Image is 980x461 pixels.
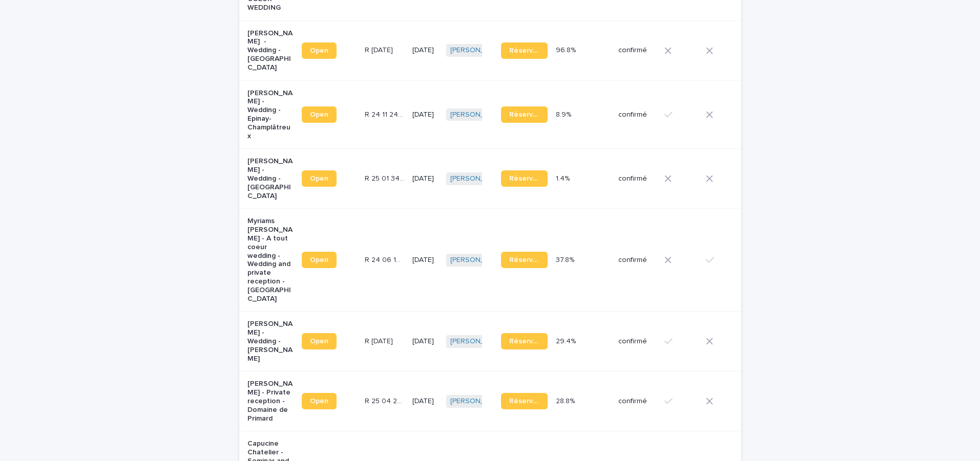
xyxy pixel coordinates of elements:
[302,393,337,409] a: Open
[501,333,548,349] a: Réservation
[247,29,294,72] p: [PERSON_NAME] - Wedding - [GEOGRAPHIC_DATA]
[556,395,577,406] p: 28.8%
[365,254,406,265] p: R 24 06 1614
[509,256,539,264] span: Réservation
[509,338,539,345] span: Réservation
[618,111,656,119] p: confirmé
[556,108,573,119] p: 8.9%
[365,172,406,183] p: R 25 01 3465
[618,337,656,346] p: confirmé
[501,393,548,409] a: Réservation
[450,174,506,183] a: [PERSON_NAME]
[509,111,539,118] span: Réservation
[310,398,328,405] span: Open
[302,106,337,123] a: Open
[509,47,539,54] span: Réservation
[509,398,539,405] span: Réservation
[556,254,576,265] p: 37.8%
[365,108,406,119] p: R 24 11 2465
[412,337,438,346] p: [DATE]
[302,252,337,268] a: Open
[247,380,294,423] p: [PERSON_NAME] - Private reception - Domaine de Primard
[239,80,819,149] tr: [PERSON_NAME] - Wedding - Epinay-ChamplâtreuxOpenR 24 11 2465R 24 11 2465 [DATE][PERSON_NAME] Rés...
[501,170,548,187] a: Réservation
[247,89,294,141] p: [PERSON_NAME] - Wedding - Epinay-Champlâtreux
[247,217,294,303] p: Myriams [PERSON_NAME] - A tout coeur wedding - Wedding and private reception - [GEOGRAPHIC_DATA]
[412,46,438,55] p: [DATE]
[310,256,328,264] span: Open
[556,172,572,183] p: 1.4%
[501,42,548,59] a: Réservation
[450,337,506,346] a: [PERSON_NAME]
[501,252,548,268] a: Réservation
[310,111,328,118] span: Open
[239,312,819,371] tr: [PERSON_NAME] - Wedding - [PERSON_NAME]OpenR [DATE]R [DATE] [DATE][PERSON_NAME] Réservation29.4%2...
[509,175,539,182] span: Réservation
[365,395,406,406] p: R 25 04 222
[618,397,656,406] p: confirmé
[618,174,656,183] p: confirmé
[302,170,337,187] a: Open
[247,157,294,200] p: [PERSON_NAME] - Wedding - [GEOGRAPHIC_DATA]
[310,47,328,54] span: Open
[556,44,578,55] p: 96.8%
[501,106,548,123] a: Réservation
[412,397,438,406] p: [DATE]
[239,20,819,80] tr: [PERSON_NAME] - Wedding - [GEOGRAPHIC_DATA]OpenR [DATE]R [DATE] [DATE][PERSON_NAME] Réservation96...
[247,320,294,363] p: [PERSON_NAME] - Wedding - [PERSON_NAME]
[450,256,506,265] a: [PERSON_NAME]
[412,256,438,265] p: [DATE]
[239,371,819,431] tr: [PERSON_NAME] - Private reception - Domaine de PrimardOpenR 25 04 222R 25 04 222 [DATE][PERSON_NA...
[450,397,506,406] a: [PERSON_NAME]
[310,338,328,345] span: Open
[450,111,506,119] a: [PERSON_NAME]
[239,149,819,209] tr: [PERSON_NAME] - Wedding - [GEOGRAPHIC_DATA]OpenR 25 01 3465R 25 01 3465 [DATE][PERSON_NAME] Réser...
[412,174,438,183] p: [DATE]
[412,111,438,119] p: [DATE]
[302,42,337,59] a: Open
[556,335,578,346] p: 29.4%
[239,209,819,312] tr: Myriams [PERSON_NAME] - A tout coeur wedding - Wedding and private reception - [GEOGRAPHIC_DATA]O...
[450,46,506,55] a: [PERSON_NAME]
[310,175,328,182] span: Open
[618,46,656,55] p: confirmé
[302,333,337,349] a: Open
[365,44,395,55] p: R 25 01 2071
[365,335,395,346] p: R 24 12 2091
[618,256,656,265] p: confirmé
